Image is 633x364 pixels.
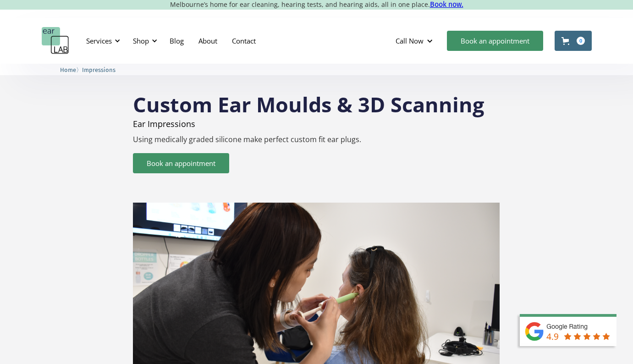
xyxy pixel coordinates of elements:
a: Home [60,65,76,74]
p: Using medically graded silicone make perfect custom fit ear plugs. [133,135,500,144]
a: Book an appointment [447,31,543,51]
div: Services [81,27,123,55]
p: Ear Impressions [133,119,500,128]
div: Shop [127,27,160,55]
span: Home [60,66,76,73]
div: 0 [577,37,585,45]
div: Call Now [396,36,424,45]
a: home [42,27,69,55]
a: Contact [225,28,263,54]
div: Services [86,36,112,45]
div: Call Now [388,27,442,55]
div: Shop [133,36,149,45]
h1: Custom Ear Moulds & 3D Scanning [133,84,500,115]
a: Open cart [555,31,592,51]
a: Book an appointment [133,153,229,173]
a: Blog [162,28,191,54]
a: About [191,28,225,54]
li: 〉 [60,65,82,75]
span: Impressions [82,66,116,73]
a: Impressions [82,65,116,74]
